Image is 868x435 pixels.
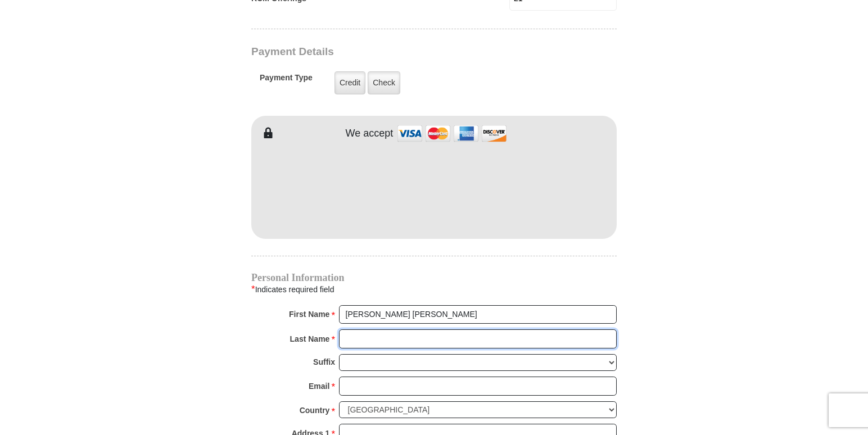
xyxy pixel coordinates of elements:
h3: Payment Details [251,46,538,58]
strong: Country [300,402,330,418]
strong: First Name [289,306,329,322]
h4: We accept [346,128,394,140]
strong: Suffix [313,354,335,370]
h5: Payment Type [260,73,313,88]
h4: Personal Information [251,273,617,282]
div: Indicates required field [251,282,617,297]
img: credit cards accepted [396,121,508,146]
strong: Email [309,378,329,394]
label: Check [368,71,400,94]
label: Credit [334,71,365,94]
strong: Last Name [290,331,330,347]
